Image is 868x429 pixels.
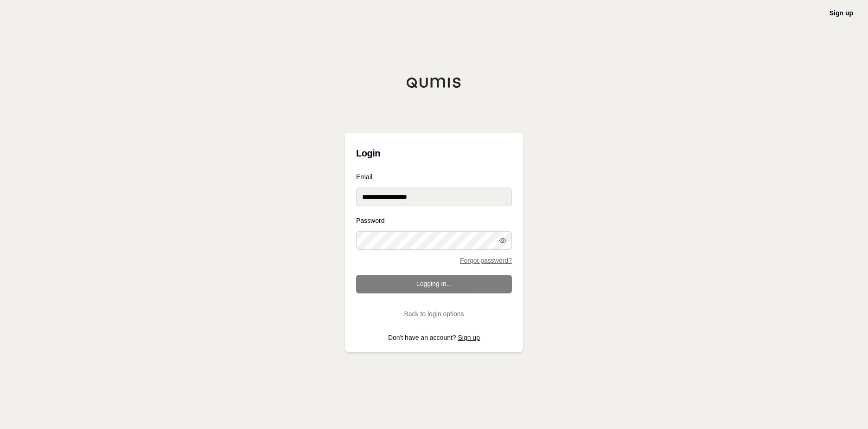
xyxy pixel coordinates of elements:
[356,334,512,341] p: Don't have an account?
[460,257,512,264] a: Forgot password?
[406,77,462,88] img: Qumis
[356,217,512,224] label: Password
[830,9,853,17] a: Sign up
[356,305,512,323] button: Back to login options
[458,334,480,341] a: Sign up
[356,144,512,162] h3: Login
[356,174,512,180] label: Email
